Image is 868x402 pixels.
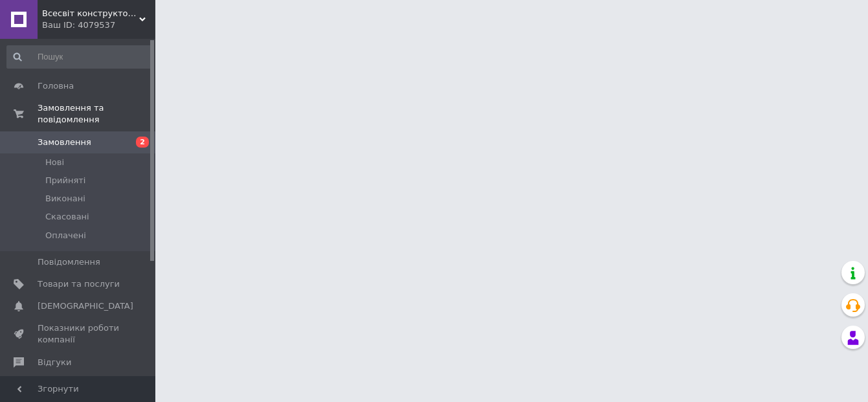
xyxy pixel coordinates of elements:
[136,137,149,148] span: 2
[45,157,64,168] span: Нові
[38,322,120,346] span: Показники роботи компанії
[45,230,86,241] span: Оплачені
[38,357,71,368] span: Відгуки
[38,278,120,290] span: Товари та послуги
[38,80,74,92] span: Головна
[38,300,133,312] span: [DEMOGRAPHIC_DATA]
[45,211,89,223] span: Скасовані
[38,137,91,148] span: Замовлення
[45,193,85,205] span: Виконані
[38,256,100,268] span: Повідомлення
[45,175,85,186] span: Прийняті
[42,19,155,31] div: Ваш ID: 4079537
[38,102,155,126] span: Замовлення та повідомлення
[42,8,139,19] span: Всесвіт конструкторів
[6,45,153,69] input: Пошук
